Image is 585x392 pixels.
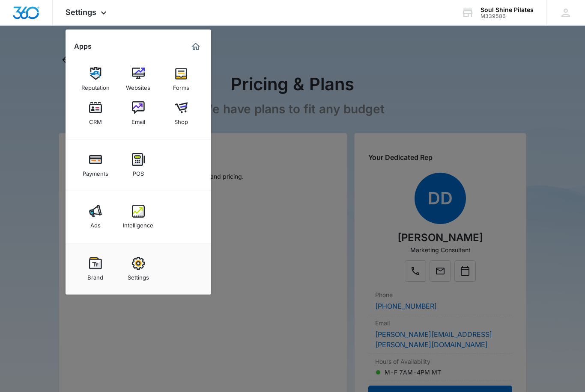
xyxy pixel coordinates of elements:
[66,8,96,17] span: Settings
[81,80,110,91] div: Reputation
[122,97,155,130] a: Email
[126,80,150,91] div: Websites
[90,218,101,229] div: Ads
[122,253,155,285] a: Settings
[123,218,153,229] div: Intelligence
[481,6,534,13] div: account name
[131,114,145,125] div: Email
[79,97,112,130] a: CRM
[122,200,155,233] a: Intelligence
[165,63,197,95] a: Forms
[174,114,188,125] div: Shop
[79,253,112,285] a: Brand
[89,114,102,125] div: CRM
[87,270,103,281] div: Brand
[133,166,144,177] div: POS
[74,42,92,50] h2: Apps
[128,270,149,281] div: Settings
[481,13,534,19] div: account id
[189,40,203,53] a: Marketing 360® Dashboard
[122,149,155,181] a: POS
[83,166,108,177] div: Payments
[79,200,112,233] a: Ads
[165,97,197,130] a: Shop
[122,63,155,95] a: Websites
[173,80,189,91] div: Forms
[79,149,112,181] a: Payments
[79,63,112,95] a: Reputation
